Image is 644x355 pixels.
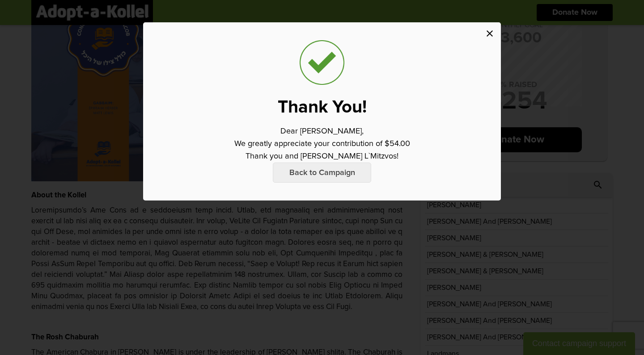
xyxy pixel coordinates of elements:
[234,138,410,150] p: We greatly appreciate your contribution of $54.00
[280,125,364,138] p: Dear [PERSON_NAME],
[278,98,367,116] p: Thank You!
[273,163,371,183] p: Back to Campaign
[300,40,344,85] img: check_trans_bg.png
[246,150,398,163] p: Thank you and [PERSON_NAME] L`Mitzvos!
[484,28,495,39] i: close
